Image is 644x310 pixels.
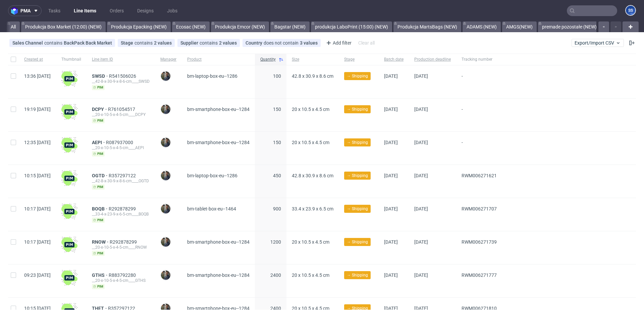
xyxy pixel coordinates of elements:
[187,140,250,145] span: bm-smartphone-box-eu--1284
[292,272,329,278] span: 20 x 10.5 x 4.5 cm
[347,206,368,212] span: → Shipping
[61,104,77,120] img: wHgJFi1I6lmhQAAAABJRU5ErkJggg==
[273,107,281,112] span: 150
[384,57,404,62] span: Batch date
[109,73,138,79] a: R541506026
[21,21,106,32] a: Produkcja Box Market (12:00) (NEW)
[106,140,135,145] a: R087937000
[92,218,105,223] span: pim
[270,21,310,32] a: Bagstar (NEW)
[108,107,137,112] a: R761054517
[92,251,105,256] span: pim
[24,173,51,178] span: 10:15 [DATE]
[311,21,392,32] a: produkcja LaboPrint (15:00) (NEW)
[200,40,219,46] span: contains
[347,239,368,245] span: → Shipping
[273,206,281,211] span: 900
[347,73,368,79] span: → Shipping
[384,206,398,211] span: [DATE]
[92,206,109,211] a: BOQB
[187,57,250,62] span: Product
[163,5,181,16] a: Jobs
[347,139,368,145] span: → Shipping
[414,73,428,79] span: [DATE]
[109,206,137,211] a: R292878299
[172,21,210,32] a: Ecosac (NEW)
[133,5,158,16] a: Designs
[273,173,281,178] span: 450
[121,40,135,46] span: Stage
[462,206,497,211] span: RWM006271707
[384,239,398,245] span: [DATE]
[161,138,170,147] img: Maciej Sobola
[8,5,42,16] button: pma
[384,73,398,79] span: [DATE]
[92,245,150,250] div: __20-x-10-5-x-4-5-cm____RNOW
[292,57,333,62] span: Size
[462,57,497,62] span: Tracking number
[12,40,44,46] span: Sales Channel
[292,107,329,112] span: 20 x 10.5 x 4.5 cm
[92,57,150,62] span: Line item ID
[270,239,281,245] span: 1200
[270,272,281,278] span: 2400
[109,173,137,178] a: R357297122
[538,21,601,32] a: premade pozostałe (NEW)
[92,173,109,178] span: OGTD
[61,57,81,62] span: Thumbnail
[575,40,621,46] span: Export/Import CSV
[462,107,497,123] span: -
[24,107,51,112] span: 19:19 [DATE]
[384,272,398,278] span: [DATE]
[109,272,137,278] a: R883792280
[61,71,77,87] img: wHgJFi1I6lmhQAAAABJRU5ErkJggg==
[20,8,31,13] span: pma
[24,140,51,145] span: 12:35 [DATE]
[92,118,105,123] span: pim
[462,173,497,178] span: RWM006271621
[246,40,264,46] span: Country
[92,112,150,117] div: __20-x-10-5-x-4-5-cm____DCPY
[11,7,20,15] img: logo
[161,204,170,213] img: Maciej Sobola
[44,5,64,16] a: Tasks
[572,39,624,47] button: Export/Import CSV
[414,173,428,178] span: [DATE]
[292,173,333,178] span: 42.8 x 30.9 x 8.6 cm
[462,272,497,278] span: RWM006271777
[187,206,236,211] span: bm-tablet-box-eu--1464
[61,203,77,220] img: wHgJFi1I6lmhQAAAABJRU5ErkJggg==
[92,140,106,145] a: AEPI
[502,21,537,32] a: AMGS(NEW)
[161,237,170,247] img: Maciej Sobola
[161,171,170,180] img: Maciej Sobola
[414,206,428,211] span: [DATE]
[92,178,150,184] div: __42-8-x-30-9-x-8-6-cm____OGTD
[61,170,77,186] img: wHgJFi1I6lmhQAAAABJRU5ErkJggg==
[161,270,170,280] img: Maciej Sobola
[92,145,150,150] div: __20-x-10-5-x-4-5-cm____AEPI
[414,140,428,145] span: [DATE]
[92,184,105,190] span: pim
[24,272,51,278] span: 09:23 [DATE]
[161,71,170,81] img: Maciej Sobola
[92,73,109,79] a: SWSD
[154,40,172,46] div: 2 values
[463,21,501,32] a: ADAMS (NEW)
[61,237,77,253] img: wHgJFi1I6lmhQAAAABJRU5ErkJggg==
[462,73,497,90] span: -
[135,40,154,46] span: contains
[187,239,250,245] span: bm-smartphone-box-eu--1284
[92,107,108,112] a: DCPY
[107,21,171,32] a: Produkcja Epacking (NEW)
[92,272,109,278] a: GTHS
[357,38,376,48] div: Clear all
[187,173,237,178] span: bm-laptop-box-eu--1286
[61,137,77,153] img: wHgJFi1I6lmhQAAAABJRU5ErkJggg==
